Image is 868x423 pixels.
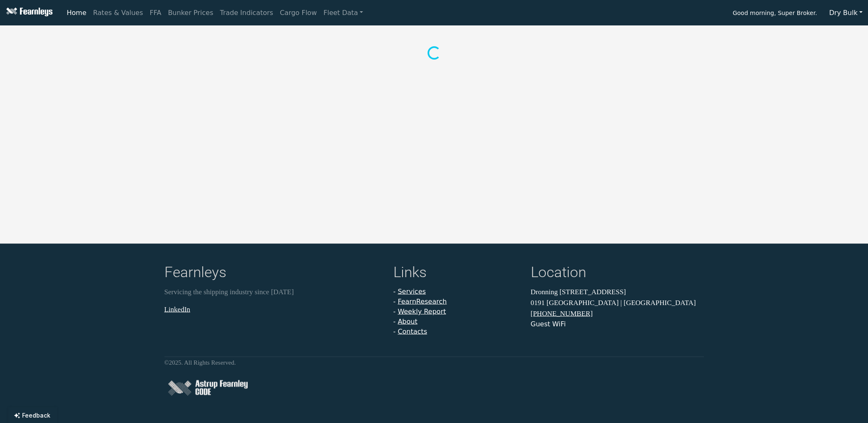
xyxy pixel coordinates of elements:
[4,8,52,18] img: Fearnleys Logo
[164,287,383,298] p: Servicing the shipping industry since [DATE]
[63,5,90,21] a: Home
[164,305,190,313] a: LinkedIn
[398,298,447,305] a: FearnResearch
[824,5,868,21] button: Dry Bulk
[90,5,147,21] a: Rates & Values
[733,7,817,21] span: Good morning, Super Broker.
[531,310,593,318] a: [PHONE_NUMBER]
[393,297,521,307] li: -
[531,287,704,298] p: Dronning [STREET_ADDRESS]
[398,328,427,335] a: Contacts
[393,307,521,317] li: -
[276,5,320,21] a: Cargo Flow
[531,264,704,283] h4: Location
[393,317,521,327] li: -
[531,297,704,308] p: 0191 [GEOGRAPHIC_DATA] | [GEOGRAPHIC_DATA]
[398,308,446,315] a: Weekly Report
[164,359,236,366] small: © 2025 . All Rights Reserved.
[320,5,366,21] a: Fleet Data
[147,5,165,21] a: FFA
[164,5,216,21] a: Bunker Prices
[398,288,425,295] a: Services
[164,264,383,283] h4: Fearnleys
[398,318,417,325] a: About
[393,287,521,297] li: -
[393,327,521,337] li: -
[216,5,276,21] a: Trade Indicators
[393,264,521,283] h4: Links
[531,319,566,329] button: Guest WiFi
